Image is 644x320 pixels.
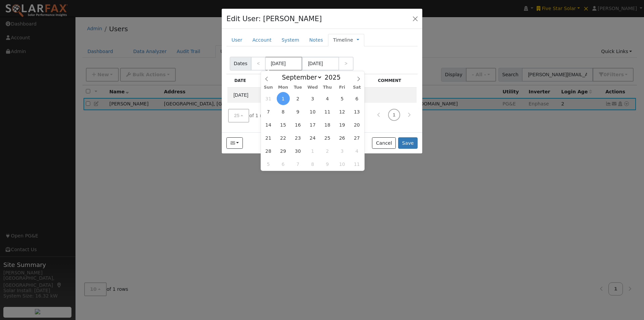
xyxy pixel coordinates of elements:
[350,92,363,105] span: September 6, 2025
[234,113,239,118] span: 25
[291,144,304,157] span: September 30, 2025
[277,131,290,144] span: September 22, 2025
[335,144,348,157] span: October 3, 2025
[247,34,276,46] a: Account
[291,157,304,171] span: October 7, 2025
[321,105,334,118] span: September 11, 2025
[276,34,304,46] a: System
[230,57,251,71] span: Dates
[226,13,322,24] h4: Edit User: [PERSON_NAME]
[228,109,249,123] button: 25
[321,131,334,144] span: September 25, 2025
[277,157,290,171] span: October 6, 2025
[262,92,275,105] span: August 31, 2025
[262,131,275,144] span: September 21, 2025
[398,137,418,149] button: Save
[291,92,304,105] span: September 2, 2025
[321,92,334,105] span: September 4, 2025
[335,92,348,105] span: September 5, 2025
[262,105,275,118] span: September 7, 2025
[251,57,266,71] a: <
[291,118,304,131] span: September 16, 2025
[278,73,322,81] select: Month
[335,157,348,171] span: October 10, 2025
[291,105,304,118] span: September 9, 2025
[306,131,319,144] span: September 24, 2025
[226,34,247,46] a: User
[227,88,267,103] td: 10/11/2025 3:41 PM
[320,85,335,90] span: Thu
[306,157,319,171] span: October 8, 2025
[321,144,334,157] span: October 2, 2025
[306,92,319,105] span: September 3, 2025
[262,144,275,157] span: September 28, 2025
[262,118,275,131] span: September 14, 2025
[262,157,275,171] span: October 5, 2025
[277,144,290,157] span: September 29, 2025
[335,105,348,118] span: September 12, 2025
[335,118,348,131] span: September 19, 2025
[350,105,363,118] span: September 13, 2025
[321,157,334,171] span: October 9, 2025
[350,157,363,171] span: October 11, 2025
[277,105,290,118] span: September 8, 2025
[321,118,334,131] span: September 18, 2025
[374,74,417,87] div: Comment
[350,85,364,90] span: Sat
[306,144,319,157] span: October 1, 2025
[338,57,353,71] a: >
[388,109,400,121] a: 1
[305,85,320,90] span: Wed
[231,74,267,87] div: Date
[277,92,290,105] span: September 1, 2025
[228,109,271,123] span: of 1 rows
[304,34,328,46] a: Notes
[306,105,319,118] span: September 10, 2025
[372,137,396,149] button: Cancel
[335,85,350,90] span: Fri
[290,85,305,90] span: Tue
[261,85,276,90] span: Sun
[306,118,319,131] span: September 17, 2025
[350,131,363,144] span: September 27, 2025
[350,144,363,157] span: October 4, 2025
[226,137,243,149] button: reagan.chris@gmail.com
[277,118,290,131] span: September 15, 2025
[333,37,353,44] a: Timeline
[322,74,346,81] input: Year
[276,85,290,90] span: Mon
[291,131,304,144] span: September 23, 2025
[350,118,363,131] span: September 20, 2025
[335,131,348,144] span: September 26, 2025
